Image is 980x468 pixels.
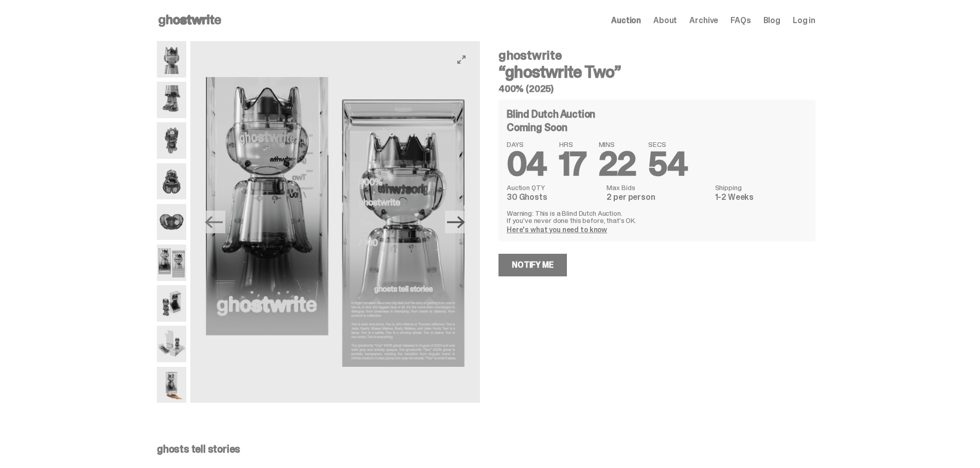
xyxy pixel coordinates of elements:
[611,16,641,25] a: Auction
[498,254,567,276] a: Notify Me
[507,225,607,234] a: Here's what you need to know
[157,122,186,159] img: ghostwrite_Two_Media_5.png
[157,163,186,200] img: ghostwrite_Two_Media_6.png
[498,84,815,93] h5: 400% (2025)
[498,64,815,80] h3: “ghostwrite Two”
[559,141,586,148] span: HRS
[607,184,708,191] dt: Max Bids
[445,211,468,233] button: Next
[157,41,186,78] img: ghostwrite_Two_Media_1.png
[689,16,718,25] a: Archive
[455,53,468,66] button: View full-screen
[157,367,186,403] img: ghostwrite_Two_Media_14.png
[648,141,687,148] span: SECS
[730,16,751,25] a: FAQs
[715,193,807,201] dd: 1-2 Weeks
[157,285,186,322] img: ghostwrite_Two_Media_11.png
[507,109,595,119] h4: Blind Dutch Auction
[507,141,547,148] span: DAYS
[190,41,480,403] img: ghostwrite_Two_Media_10.png
[599,143,636,185] span: 22
[763,16,780,25] a: Blog
[607,193,708,201] dd: 2 per person
[157,204,186,240] img: ghostwrite_Two_Media_8.png
[507,210,807,224] p: Warning: This is a Blind Dutch Auction. If you’ve never done this before, that’s OK.
[559,143,586,185] span: 17
[203,211,225,233] button: Previous
[498,49,815,62] h4: ghostwrite
[157,245,186,281] img: ghostwrite_Two_Media_10.png
[648,143,687,185] span: 54
[157,444,815,454] p: ghosts tell stories
[507,193,600,201] dd: 30 Ghosts
[507,184,600,191] dt: Auction QTY
[793,16,815,25] a: Log in
[599,141,636,148] span: MINS
[507,122,807,133] div: Coming Soon
[157,326,186,362] img: ghostwrite_Two_Media_13.png
[653,16,677,25] a: About
[715,184,807,191] dt: Shipping
[507,143,547,185] span: 04
[157,82,186,118] img: ghostwrite_Two_Media_3.png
